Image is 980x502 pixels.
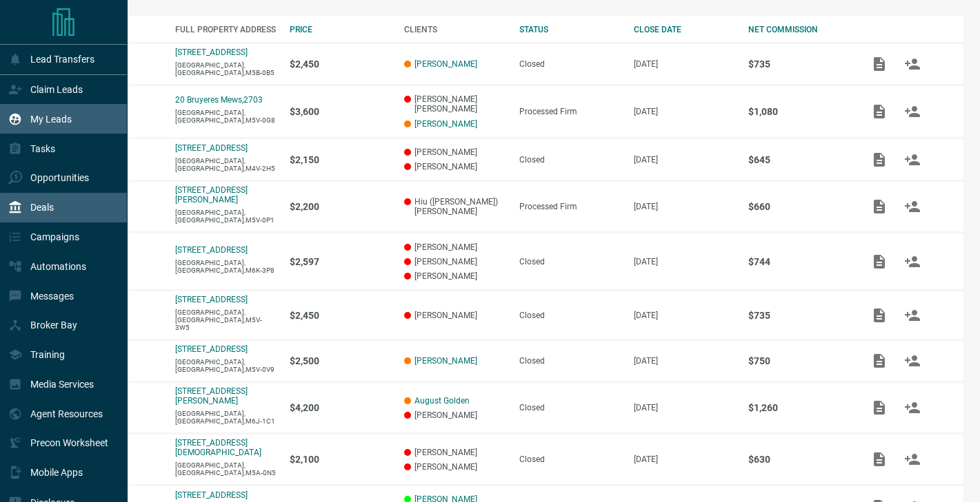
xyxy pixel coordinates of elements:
p: Hiu ([PERSON_NAME]) [PERSON_NAME] [404,197,505,216]
span: Add / View Documents [863,256,896,266]
p: $2,597 [290,256,390,267]
p: [GEOGRAPHIC_DATA],[GEOGRAPHIC_DATA],M6J-1C1 [175,410,276,425]
p: [PERSON_NAME] [404,462,505,472]
p: [GEOGRAPHIC_DATA],[GEOGRAPHIC_DATA],M6K-3P8 [175,259,276,274]
div: Closed [519,356,620,366]
p: [DATE] [634,356,734,366]
p: $2,450 [290,310,390,321]
span: Match Clients [896,202,929,211]
div: Closed [519,311,620,320]
p: $2,500 [290,355,390,366]
span: Add / View Documents [863,310,896,320]
p: $1,260 [748,402,849,413]
p: [DATE] [634,311,734,320]
a: [PERSON_NAME] [414,356,477,366]
a: [STREET_ADDRESS][PERSON_NAME] [175,185,248,205]
p: [GEOGRAPHIC_DATA],[GEOGRAPHIC_DATA],M5B-0B5 [175,61,276,76]
div: Processed Firm [519,107,620,116]
a: [STREET_ADDRESS] [175,245,248,255]
p: [PERSON_NAME] [404,311,505,320]
span: Match Clients [896,256,929,266]
p: [GEOGRAPHIC_DATA],[GEOGRAPHIC_DATA],M5V-3W5 [175,308,276,331]
div: STATUS [519,25,620,34]
div: Closed [519,59,620,69]
span: Match Clients [896,454,929,463]
p: $645 [748,154,849,165]
span: Add / View Documents [863,355,896,365]
p: [DATE] [634,202,734,211]
span: Add / View Documents [863,402,896,412]
a: [STREET_ADDRESS][PERSON_NAME] [175,386,248,406]
span: Match Clients [896,402,929,412]
p: $630 [748,454,849,465]
div: PRICE [290,25,390,34]
span: Add / View Documents [863,454,896,463]
p: [DATE] [634,155,734,165]
a: [PERSON_NAME] [414,59,477,69]
a: [STREET_ADDRESS] [175,490,248,500]
p: $735 [748,310,849,321]
p: [GEOGRAPHIC_DATA],[GEOGRAPHIC_DATA],M5V-0V9 [175,358,276,373]
p: [GEOGRAPHIC_DATA],[GEOGRAPHIC_DATA],M5A-0N5 [175,461,276,477]
span: Match Clients [896,310,929,320]
p: $744 [748,256,849,267]
a: [STREET_ADDRESS] [175,48,248,57]
span: Add / View Documents [863,59,896,68]
div: NET COMMISSION [748,25,849,34]
p: [DATE] [634,403,734,412]
p: $750 [748,355,849,366]
div: Closed [519,257,620,266]
a: [STREET_ADDRESS] [175,344,248,354]
span: Add / View Documents [863,154,896,164]
p: [DATE] [634,59,734,69]
p: $3,600 [290,106,390,117]
p: $4,200 [290,402,390,413]
span: Add / View Documents [863,202,896,211]
div: CLOSE DATE [634,25,734,34]
p: $2,200 [290,201,390,212]
p: [PERSON_NAME] [404,162,505,171]
p: [GEOGRAPHIC_DATA],[GEOGRAPHIC_DATA],M5V-0G8 [175,109,276,124]
div: Closed [519,403,620,412]
p: $735 [748,59,849,70]
div: Closed [519,155,620,165]
p: $2,450 [290,59,390,70]
p: [PERSON_NAME] [404,147,505,157]
p: $1,080 [748,106,849,117]
p: $660 [748,201,849,212]
a: [STREET_ADDRESS] [175,295,248,304]
span: Match Clients [896,106,929,116]
p: [PERSON_NAME] [404,448,505,457]
p: [PERSON_NAME] [404,257,505,266]
div: FULL PROPERTY ADDRESS [175,25,276,34]
a: [PERSON_NAME] [414,119,477,129]
a: 20 Bruyeres Mews,2703 [175,95,263,105]
span: Match Clients [896,59,929,68]
a: August Golden [414,396,470,406]
p: [GEOGRAPHIC_DATA],[GEOGRAPHIC_DATA],M5V-0P1 [175,209,276,224]
a: [STREET_ADDRESS] [175,143,248,153]
p: [PERSON_NAME] [404,242,505,252]
span: Match Clients [896,355,929,365]
p: [PERSON_NAME] [404,410,505,420]
div: CLIENTS [404,25,505,34]
p: [DATE] [634,454,734,464]
p: [GEOGRAPHIC_DATA],[GEOGRAPHIC_DATA],M4V-2H5 [175,157,276,172]
p: [DATE] [634,257,734,266]
p: [PERSON_NAME] [PERSON_NAME] [404,94,505,114]
span: Match Clients [896,154,929,164]
div: Closed [519,454,620,464]
p: $2,100 [290,454,390,465]
div: Processed Firm [519,202,620,211]
a: [STREET_ADDRESS][DEMOGRAPHIC_DATA] [175,438,261,457]
p: [DATE] [634,107,734,116]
